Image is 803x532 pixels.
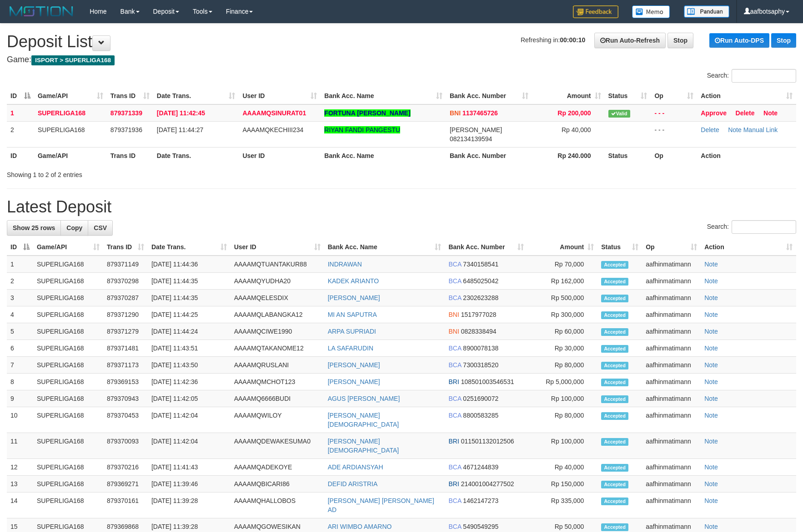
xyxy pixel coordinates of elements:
[448,294,461,301] span: BCA
[13,224,55,232] span: Show 25 rows
[601,379,628,386] span: Accepted
[632,5,670,18] img: Button%20Memo.svg
[153,147,239,164] th: Date Trans.
[709,33,769,48] a: Run Auto-DPS
[704,395,718,402] a: Note
[461,378,514,385] span: Copy 108501003546531 to clipboard
[328,378,380,385] a: [PERSON_NAME]
[231,390,324,407] td: AAAAMQ6666BUDI
[601,362,628,369] span: Accepted
[461,438,514,445] span: Copy 011501132012506 to clipboard
[601,328,628,336] span: Accepted
[601,278,628,286] span: Accepted
[148,306,231,323] td: [DATE] 11:44:25
[463,463,498,471] span: Copy 4671244839 to clipboard
[527,374,597,390] td: Rp 5,000,000
[148,239,231,256] th: Date Trans.: activate to sort column ascending
[103,340,148,357] td: 879371481
[701,126,719,133] a: Delete
[448,311,459,318] span: BNI
[33,374,103,390] td: SUPERLIGA168
[94,224,107,232] span: CSV
[231,459,324,476] td: AAAAMQADEKOYE
[103,273,148,290] td: 879370298
[148,273,231,290] td: [DATE] 11:44:35
[7,167,328,179] div: Showing 1 to 2 of 2 entries
[704,328,718,335] a: Note
[557,109,591,117] span: Rp 200,000
[704,345,718,352] a: Note
[707,220,796,234] label: Search:
[448,480,459,488] span: BRI
[148,357,231,374] td: [DATE] 11:43:50
[103,239,148,256] th: Trans ID: activate to sort column ascending
[148,407,231,433] td: [DATE] 11:42:04
[242,109,306,117] span: AAAAMQSINURAT01
[601,261,628,269] span: Accepted
[34,88,107,104] th: Game/API: activate to sort column ascending
[148,256,231,273] td: [DATE] 11:44:36
[704,480,718,488] a: Note
[450,126,502,133] span: [PERSON_NAME]
[527,493,597,518] td: Rp 335,000
[103,493,148,518] td: 879370161
[732,220,796,234] input: Search:
[33,273,103,290] td: SUPERLIGA168
[697,88,796,104] th: Action: activate to sort column ascending
[448,412,461,419] span: BCA
[110,109,142,117] span: 879371339
[448,463,461,471] span: BCA
[448,523,461,530] span: BCA
[31,55,115,65] span: ISPORT > SUPERLIGA168
[463,261,498,268] span: Copy 7340158541 to clipboard
[7,121,34,147] td: 2
[448,345,461,352] span: BCA
[148,323,231,340] td: [DATE] 11:44:24
[532,88,605,104] th: Amount: activate to sort column ascending
[7,433,33,459] td: 11
[704,438,718,445] a: Note
[103,357,148,374] td: 879371173
[148,390,231,407] td: [DATE] 11:42:05
[7,88,34,104] th: ID: activate to sort column descending
[33,340,103,357] td: SUPERLIGA168
[66,224,82,232] span: Copy
[328,345,373,352] a: LA SAFARUDIN
[33,256,103,273] td: SUPERLIGA168
[704,261,718,268] a: Note
[701,109,727,117] a: Approve
[642,374,701,390] td: aafhinmatimann
[103,476,148,493] td: 879369271
[605,147,651,164] th: Status
[448,438,459,445] span: BRI
[463,523,498,530] span: Copy 5490549295 to clipboard
[231,407,324,433] td: AAAAMQWILOY
[707,69,796,83] label: Search:
[560,36,585,44] strong: 00:00:10
[697,147,796,164] th: Action
[704,412,718,419] a: Note
[7,459,33,476] td: 12
[328,395,400,402] a: AGUS [PERSON_NAME]
[704,378,718,385] a: Note
[231,357,324,374] td: AAAAMQRUSLANI
[527,306,597,323] td: Rp 300,000
[328,361,380,369] a: [PERSON_NAME]
[527,433,597,459] td: Rp 100,000
[601,498,628,505] span: Accepted
[103,390,148,407] td: 879370943
[562,126,591,133] span: Rp 40,000
[527,273,597,290] td: Rp 162,000
[7,198,796,216] h1: Latest Deposit
[527,290,597,306] td: Rp 500,000
[704,523,718,530] a: Note
[33,390,103,407] td: SUPERLIGA168
[704,497,718,504] a: Note
[605,88,651,104] th: Status: activate to sort column ascending
[527,239,597,256] th: Amount: activate to sort column ascending
[60,220,88,236] a: Copy
[601,438,628,446] span: Accepted
[328,523,392,530] a: ARI WIMBO AMARNO
[608,110,630,118] span: Valid transaction
[7,374,33,390] td: 8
